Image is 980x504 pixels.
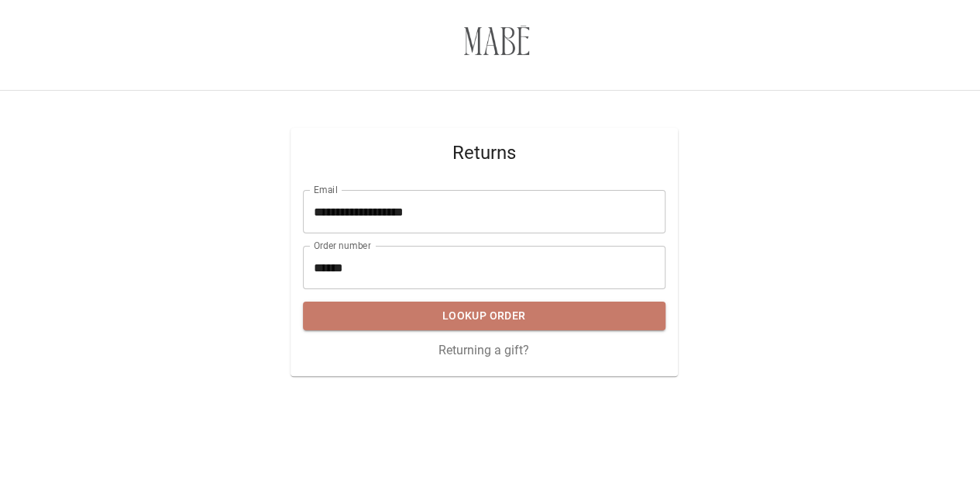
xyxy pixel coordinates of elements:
[314,239,370,252] label: Order number
[314,183,338,196] label: Email
[438,343,529,357] a: Returning a gift?
[303,140,665,165] span: Returns
[303,302,665,330] button: Lookup Order
[463,12,530,78] img: 3671f2-3.myshopify.com-a63cb35b-e478-4aa6-86b9-acdf2590cc8d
